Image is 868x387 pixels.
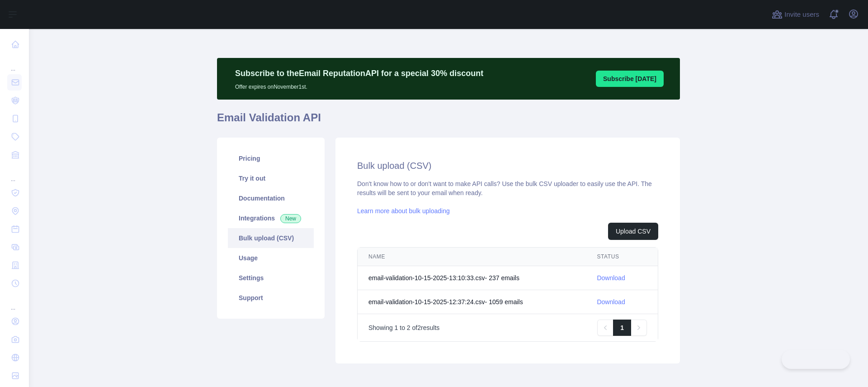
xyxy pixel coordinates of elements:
span: 1 [395,324,398,331]
p: Subscribe to the Email Reputation API for a special 30 % discount [235,67,483,80]
a: Download [597,274,625,282]
iframe: Toggle Customer Support [782,350,850,369]
a: Documentation [228,188,314,208]
div: ... [7,293,22,311]
span: Invite users [784,10,819,20]
h1: Email Validation API [217,110,680,132]
a: Learn more about bulk uploading [357,207,450,215]
span: 2 [417,324,421,331]
span: New [280,214,301,223]
div: Don't know how to or don't want to make API calls? Use the bulk CSV uploader to easily use the AP... [357,179,658,342]
a: Pricing [228,148,314,168]
p: Offer expires on November 1st. [235,80,483,91]
td: email-validation-10-15-2025-13:10:33.csv - 237 email s [358,266,586,290]
p: Showing to of results [368,323,439,332]
a: Usage [228,248,314,268]
a: Try it out [228,168,314,188]
a: Settings [228,268,314,288]
h2: Bulk upload (CSV) [357,159,658,172]
nav: Pagination [597,320,647,336]
button: Upload CSV [608,223,658,240]
a: Support [228,288,314,308]
th: STATUS [586,248,658,266]
td: email-validation-10-15-2025-12:37:24.csv - 1059 email s [358,290,586,314]
a: Integrations New [228,208,314,228]
a: Download [597,298,625,306]
a: Bulk upload (CSV) [228,228,314,248]
button: Invite users [770,7,821,22]
button: Subscribe [DATE] [596,71,664,87]
div: ... [7,54,22,72]
div: ... [7,165,22,183]
th: NAME [358,248,586,266]
span: 2 [407,324,410,331]
a: 1 [613,320,631,336]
